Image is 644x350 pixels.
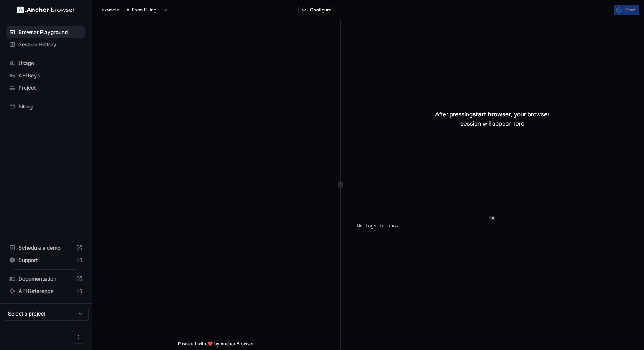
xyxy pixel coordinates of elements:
[18,59,82,67] span: Usage
[18,41,82,48] span: Session History
[298,5,335,15] button: Configure
[18,287,73,295] span: API Reference
[18,103,82,110] span: Billing
[18,28,82,36] span: Browser Playground
[473,110,511,118] span: start browser
[72,330,85,344] button: Open menu
[6,254,85,266] div: Support
[102,7,120,13] span: example:
[17,6,75,13] img: Anchor Logo
[6,285,85,297] div: API Reference
[435,110,549,128] p: After pressing , your browser session will appear here
[18,72,82,79] span: API Keys
[6,242,85,254] div: Schedule a demo
[6,82,85,94] div: Project
[18,275,73,283] span: Documentation
[6,273,85,285] div: Documentation
[18,256,73,264] span: Support
[18,84,82,92] span: Project
[6,38,85,51] div: Session History
[178,341,254,350] span: Powered with ❤️ by Anchor Browser
[6,57,85,69] div: Usage
[6,26,85,38] div: Browser Playground
[348,222,352,230] span: ​
[357,224,399,229] span: No logs to show
[6,69,85,82] div: API Keys
[18,244,73,252] span: Schedule a demo
[6,100,85,113] div: Billing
